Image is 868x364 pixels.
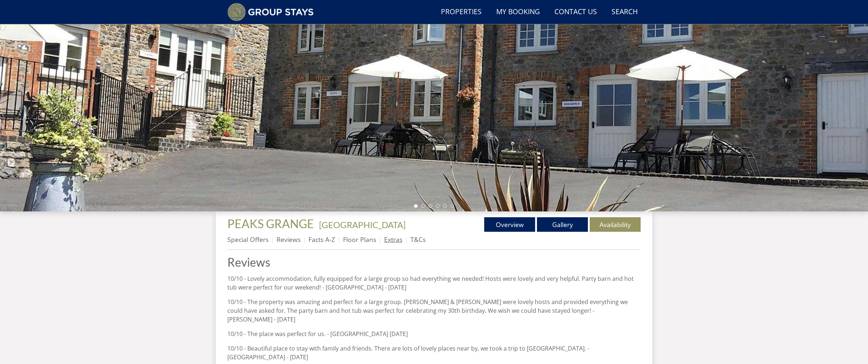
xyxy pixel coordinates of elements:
a: Facts A-Z [308,235,335,244]
a: Overview [484,217,535,232]
a: Search [609,4,641,20]
a: Gallery [537,217,588,232]
a: Special Offers [227,235,268,244]
a: T&Cs [410,235,426,244]
a: [GEOGRAPHIC_DATA] [319,219,406,230]
span: - [316,219,406,230]
p: 10/10 - The property was amazing and perfect for a large group. [PERSON_NAME] & [PERSON_NAME] wer... [227,298,641,324]
a: My Booking [493,4,543,20]
img: Group Stays [227,3,314,21]
span: PEAKS GRANGE [227,217,314,231]
a: Properties [438,4,485,20]
p: 10/10 - The place was perfect for us. - [GEOGRAPHIC_DATA] [DATE] [227,329,641,338]
a: Reviews [227,256,641,268]
a: PEAKS GRANGE [227,217,316,231]
a: Contact Us [552,4,600,20]
a: Extras [384,235,402,244]
p: 10/10 - Lovely accommodation, fully equipped for a large group so had everything we needed! Hosts... [227,274,641,292]
a: Floor Plans [343,235,376,244]
a: Availability [590,217,641,232]
p: 10/10 - Beautiful place to stay with family and friends. There are lots of lovely places near by,... [227,344,641,361]
a: Reviews [276,235,300,244]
